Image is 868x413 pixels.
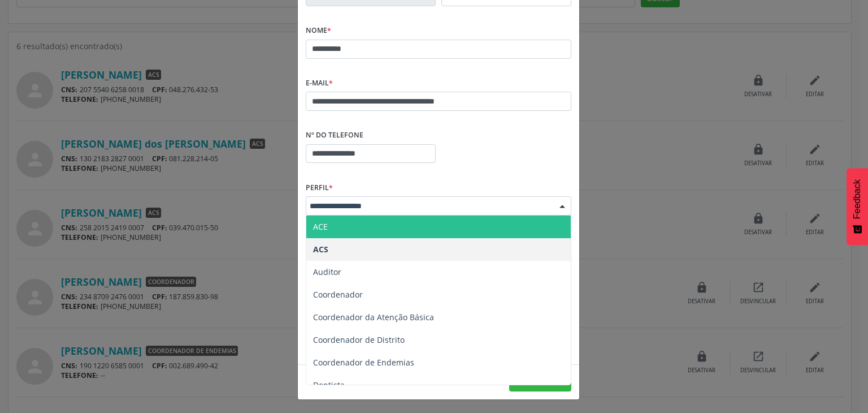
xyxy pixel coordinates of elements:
[306,22,331,40] label: Nome
[313,244,328,255] span: ACS
[313,289,363,300] span: Coordenador
[313,221,328,232] span: ACE
[313,380,345,390] span: Dentista
[313,266,341,277] span: Auditor
[852,179,862,219] span: Feedback
[306,179,333,196] label: Perfil
[306,75,333,92] label: E-mail
[306,127,363,144] label: Nº do Telefone
[847,168,868,245] button: Feedback - Mostrar pesquisa
[313,357,414,368] span: Coordenador de Endemias
[313,312,434,322] span: Coordenador da Atenção Básica
[313,334,405,345] span: Coordenador de Distrito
